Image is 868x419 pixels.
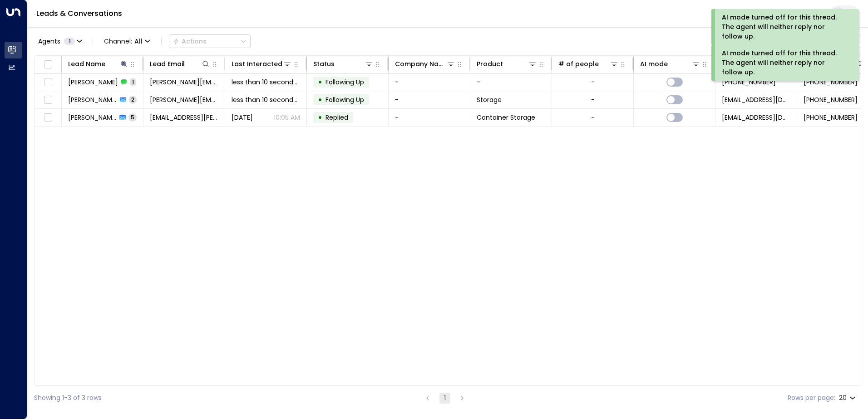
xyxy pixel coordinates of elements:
[722,113,790,122] span: leads@space-station.co.uk
[150,58,210,69] div: Lead Email
[232,113,253,122] span: Mar 21, 2025
[68,58,128,69] div: Lead Name
[232,95,300,104] span: less than 10 seconds ago
[470,73,552,91] td: -
[591,95,595,104] div: -
[64,38,75,45] span: 1
[477,95,502,104] span: Storage
[439,393,450,404] button: page 1
[558,58,619,69] div: # of people
[100,35,154,48] button: Channel:All
[640,58,668,69] div: AI mode
[389,91,470,108] td: -
[804,95,858,104] span: +447837892295
[68,78,118,87] span: Chris Leach
[128,113,137,121] span: 5
[68,95,117,104] span: Chris Leach
[129,96,137,103] span: 2
[134,38,143,45] span: All
[100,35,154,48] span: Channel:
[395,58,446,69] div: Company Name
[274,113,300,122] p: 10:05 AM
[325,95,364,104] span: Following Up
[395,58,455,69] div: Company Name
[318,74,322,90] div: •
[722,78,776,87] span: +447837892295
[558,58,599,69] div: # of people
[318,92,322,107] div: •
[232,78,300,87] span: less than 10 seconds ago
[804,78,858,87] span: +447837892295
[788,393,835,403] label: Rows per page:
[313,58,374,69] div: Status
[42,94,54,106] span: Toggle select row
[68,58,105,69] div: Lead Name
[173,37,207,45] div: Actions
[34,393,102,403] div: Showing 1-3 of 3 rows
[34,35,85,48] button: Agents1
[68,113,117,122] span: Chay Leach
[389,109,470,126] td: -
[36,8,122,19] a: Leads & Conversations
[38,38,60,44] span: Agents
[722,49,847,77] div: AI mode turned off for this thread. The agent will neither reply nor follow up.
[232,58,282,69] div: Last Interacted
[313,58,335,69] div: Status
[839,391,858,404] div: 20
[591,113,595,122] div: -
[42,77,54,88] span: Toggle select row
[169,34,251,48] div: Button group with a nested menu
[232,58,292,69] div: Last Interacted
[640,58,700,69] div: AI mode
[150,78,218,87] span: christopher.a.leach@googlemail.com
[591,78,595,87] div: -
[150,58,185,69] div: Lead Email
[130,78,136,86] span: 1
[722,13,847,41] div: AI mode turned off for this thread. The agent will neither reply nor follow up.
[325,113,348,122] span: Replied
[389,73,470,91] td: -
[422,392,468,404] nav: pagination navigation
[722,95,790,104] span: leads@space-station.co.uk
[169,34,251,48] button: Actions
[477,58,503,69] div: Product
[325,78,364,87] span: Following Up
[150,95,218,104] span: christopher.a.leach@googlemail.com
[477,58,537,69] div: Product
[477,113,535,122] span: Container Storage
[42,59,54,70] span: Toggle select all
[150,113,218,122] span: chay.leach@talktalk.net
[42,112,54,123] span: Toggle select row
[318,110,322,125] div: •
[804,113,858,122] span: +447484294344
